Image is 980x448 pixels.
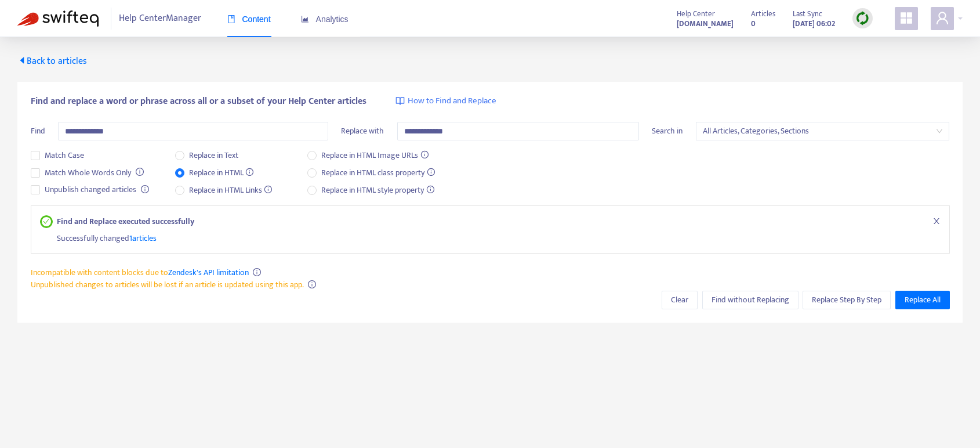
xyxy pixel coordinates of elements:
strong: [DOMAIN_NAME] [677,17,734,30]
strong: Find and Replace executed successfully [57,215,194,227]
span: Replace Step By Step [812,294,881,306]
span: check [43,218,49,225]
span: Analytics [301,15,349,24]
span: close [932,217,941,225]
span: Find [31,124,45,138]
span: info-circle [136,168,144,176]
span: Replace in Text [184,149,243,162]
span: area-chart [301,15,309,23]
a: How to Find and Replace [395,95,496,108]
span: info-circle [253,268,261,276]
span: Find without Replacing [712,294,789,306]
span: Last Sync [793,8,822,20]
span: 1 articles [129,232,157,245]
span: Replace All [905,294,941,306]
span: Articles [751,8,775,20]
span: Replace in HTML style property [317,184,439,197]
span: Back to articles [17,53,87,69]
span: caret-left [17,56,27,65]
button: Find without Replacing [702,291,798,309]
span: Content [227,15,271,24]
span: Find and replace a word or phrase across all or a subset of your Help Center articles [31,95,366,109]
span: Replace with [341,124,384,138]
button: Replace All [895,291,950,309]
span: info-circle [308,280,316,288]
img: sync.dc5367851b00ba804db3.png [855,11,870,26]
img: image-link [395,96,405,106]
span: Match Whole Words Only [40,167,136,179]
a: [DOMAIN_NAME] [677,17,734,30]
span: Replace in HTML class property [317,167,440,179]
span: Replace in HTML Image URLs [317,149,433,162]
strong: 0 [751,17,756,30]
span: Incompatible with content blocks due to [31,266,249,279]
strong: [DATE] 06:02 [793,17,835,30]
span: book [227,15,235,23]
span: appstore [899,11,913,25]
span: Unpublish changed articles [40,183,141,196]
span: Replace in HTML [184,167,259,179]
img: Swifteq [17,10,99,27]
iframe: Button to launch messaging window [934,402,971,439]
span: info-circle [141,185,149,193]
span: user [935,11,949,25]
span: Search in [652,124,683,138]
span: All Articles, Categories, Sections [703,122,943,140]
button: Replace Step By Step [803,291,891,309]
span: Replace in HTML Links [184,184,277,197]
div: Successfully changed [57,227,941,244]
a: Zendesk's API limitation [168,266,249,279]
button: Clear [662,291,698,309]
span: Help Center Manager [119,8,201,30]
span: How to Find and Replace [408,95,496,108]
span: Match Case [40,149,89,162]
span: Unpublished changes to articles will be lost if an article is updated using this app. [31,278,304,291]
span: Clear [671,294,688,306]
span: Help Center [677,8,715,20]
